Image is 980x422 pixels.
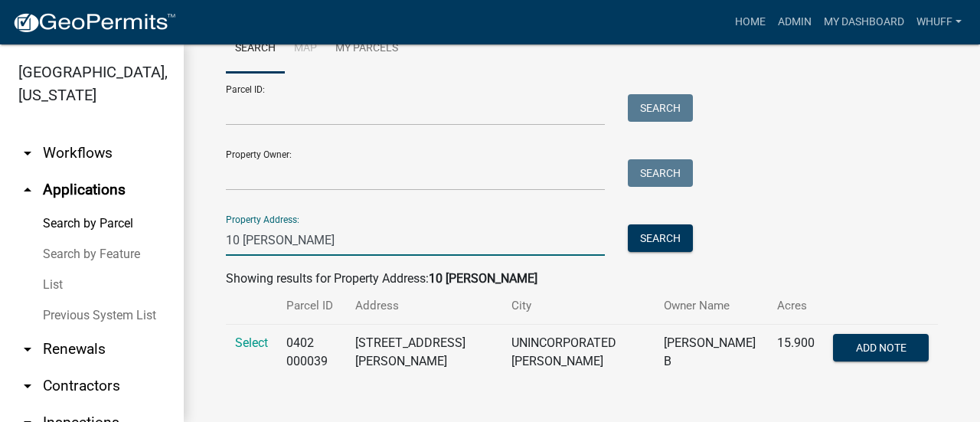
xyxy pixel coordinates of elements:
button: Add Note [833,334,929,361]
th: City [502,288,654,324]
i: arrow_drop_down [18,144,37,162]
a: My Dashboard [818,8,910,37]
td: 0402 000039 [277,325,346,381]
a: Select [235,335,268,350]
th: Address [346,288,502,324]
span: Add Note [855,342,906,354]
a: My Parcels [326,25,407,74]
i: arrow_drop_up [18,181,37,199]
button: Search [628,224,693,252]
th: Acres [768,288,824,324]
td: 15.900 [768,325,824,381]
i: arrow_drop_down [18,340,37,358]
a: whuff [910,8,968,37]
strong: 10 [PERSON_NAME] [429,271,537,286]
a: Admin [772,8,818,37]
th: Parcel ID [277,288,346,324]
i: arrow_drop_down [18,377,37,395]
td: [STREET_ADDRESS][PERSON_NAME] [346,325,502,381]
a: Search [226,25,285,74]
th: Owner Name [655,288,768,324]
td: UNINCORPORATED [PERSON_NAME] [502,325,654,381]
a: Home [729,8,772,37]
td: [PERSON_NAME] B [655,325,768,381]
button: Search [628,94,693,122]
div: Showing results for Property Address: [226,270,938,288]
button: Search [628,159,693,187]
